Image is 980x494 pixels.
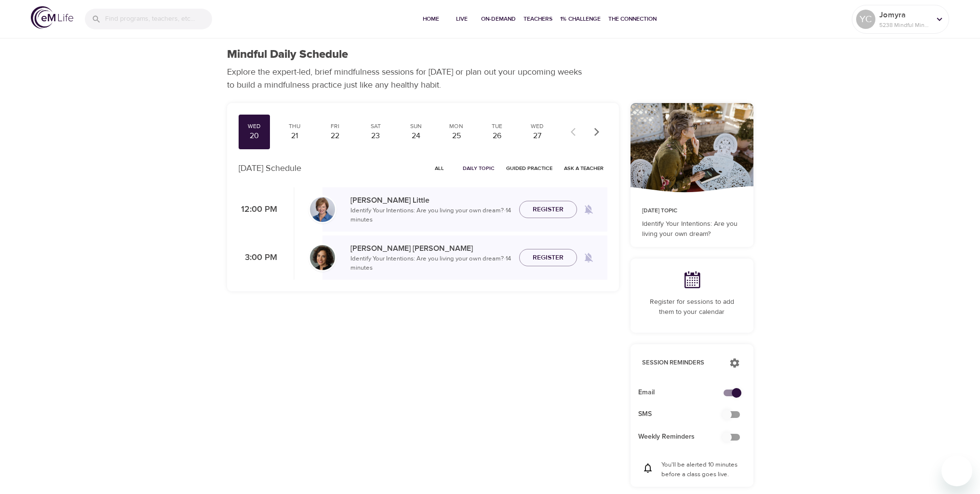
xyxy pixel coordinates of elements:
p: Explore the expert-led, brief mindfulness sessions for [DATE] or plan out your upcoming weeks to ... [227,65,589,91]
span: On-Demand [481,14,516,24]
p: [PERSON_NAME] Little [350,195,511,206]
button: Register [519,249,577,267]
p: Session Reminders [642,358,720,368]
div: Sun [404,122,428,130]
div: 22 [323,130,347,142]
img: logo [31,6,73,29]
span: Register [533,204,564,216]
span: Home [419,14,443,24]
span: Guided Practice [506,164,552,173]
button: Register [519,201,577,219]
div: Sat [363,122,388,130]
p: 12:00 PM [239,203,277,216]
p: Identify Your Intentions: Are you living your own dream? · 14 minutes [350,254,511,273]
span: Teachers [524,14,552,24]
div: 25 [444,130,469,142]
span: Ask a Teacher [564,164,604,173]
button: Daily Topic [459,161,498,176]
div: 23 [363,130,388,142]
div: 27 [525,130,550,142]
img: Ninette_Hupp-min.jpg [310,245,335,270]
div: Mon [444,122,469,130]
img: Kerry_Little_Headshot_min.jpg [310,197,335,222]
span: Daily Topic [463,164,495,173]
button: Ask a Teacher [560,161,607,176]
p: Register for sessions to add them to your calendar [642,297,742,317]
span: Register [533,252,564,264]
button: Guided Practice [502,161,556,176]
div: Wed [242,122,267,130]
div: Tue [485,122,509,130]
h1: Mindful Daily Schedule [227,48,348,62]
span: Email [638,388,730,398]
div: 26 [485,130,509,142]
div: Fri [323,122,347,130]
span: 1% Challenge [560,14,601,24]
span: Weekly Reminders [638,432,730,442]
div: 20 [242,130,267,142]
p: Jomyra [879,9,930,21]
p: [PERSON_NAME] [PERSON_NAME] [350,243,511,254]
span: The Connection [608,14,657,24]
span: Remind me when a class goes live every Wednesday at 3:00 PM [577,246,600,269]
button: All [424,161,455,176]
div: 24 [404,130,428,142]
div: Thu [282,122,307,130]
p: 3:00 PM [239,251,277,264]
div: YC [856,10,875,29]
div: 21 [282,130,307,142]
span: All [428,164,451,173]
iframe: Button to launch messaging window [941,455,972,486]
span: Live [450,14,473,24]
p: 5238 Mindful Minutes [879,21,930,29]
span: SMS [638,409,730,419]
span: Remind me when a class goes live every Wednesday at 12:00 PM [577,198,600,221]
input: Find programs, teachers, etc... [105,9,212,29]
p: You'll be alerted 10 minutes before a class goes live. [661,460,742,479]
p: [DATE] Schedule [239,162,301,175]
p: Identify Your Intentions: Are you living your own dream? [642,219,742,239]
p: Identify Your Intentions: Are you living your own dream? · 14 minutes [350,206,511,225]
div: Wed [525,122,550,130]
p: [DATE] Topic [642,207,742,215]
